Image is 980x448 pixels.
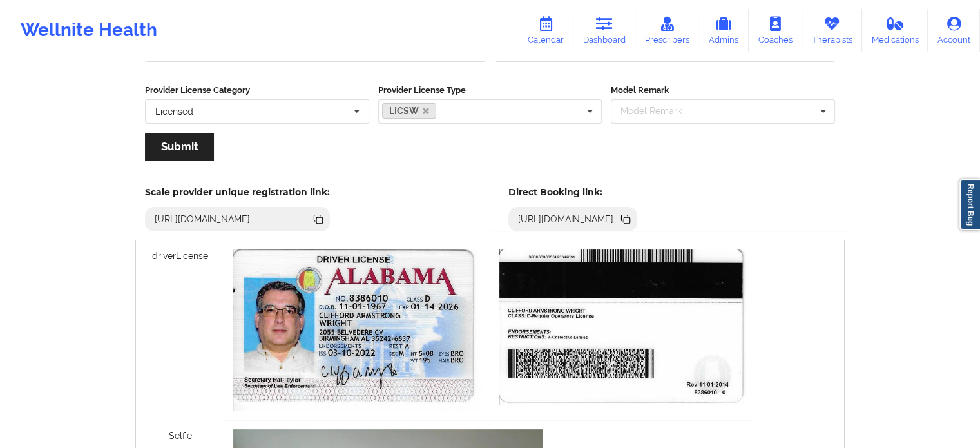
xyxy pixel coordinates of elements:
[573,9,635,52] a: Dashboard
[508,186,638,198] h5: Direct Booking link:
[145,84,369,97] label: Provider License Category
[518,9,573,52] a: Calendar
[928,9,980,52] a: Account
[382,103,437,119] a: LICSW
[145,186,330,198] h5: Scale provider unique registration link:
[145,133,214,161] button: Submit
[513,213,619,226] div: [URL][DOMAIN_NAME]
[617,104,700,119] div: Model Remark
[499,249,747,405] img: 14a143d8-9f7a-4fc7-9e50-3351dc91eaf2_1485b79a-e2a1-475f-851e-46b9d1539917IDback.jpg
[155,107,193,116] div: Licensed
[611,84,835,97] label: Model Remark
[862,9,928,52] a: Medications
[378,84,602,97] label: Provider License Type
[149,213,256,226] div: [URL][DOMAIN_NAME]
[698,9,749,52] a: Admins
[136,240,224,420] div: driverLicense
[635,9,699,52] a: Prescribers
[802,9,862,52] a: Therapists
[233,249,481,411] img: db65e7c8-cd31-4103-8e14-fff0d2670d5a_e250aca1-315f-4770-850d-127687934331IDfront.jpg
[749,9,802,52] a: Coaches
[959,179,980,230] a: Report Bug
